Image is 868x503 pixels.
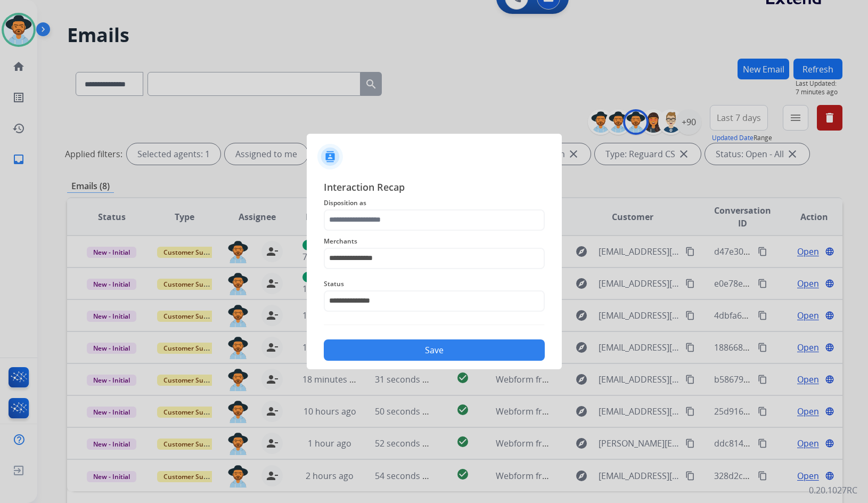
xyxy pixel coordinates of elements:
[324,235,545,248] span: Merchants
[809,484,857,497] p: 0.20.1027RC
[324,278,545,290] span: Status
[324,180,545,197] span: Interaction Recap
[324,339,545,361] button: Save
[324,197,545,209] span: Disposition as
[317,144,343,169] img: contactIcon
[324,324,545,325] img: contact-recap-line.svg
